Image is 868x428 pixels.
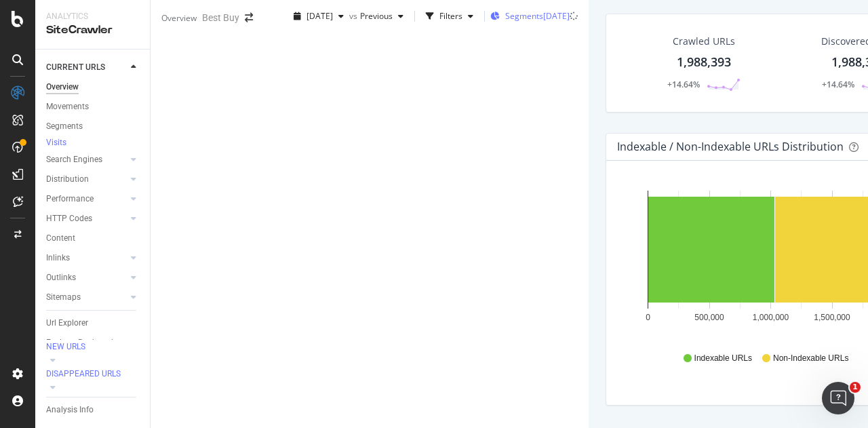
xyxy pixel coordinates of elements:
[46,80,140,94] a: Overview
[46,100,140,114] a: Movements
[46,336,140,350] a: Explorer Bookmarks
[694,353,752,364] span: Indexable URLs
[46,336,119,350] div: Explorer Bookmarks
[46,341,85,353] div: NEW URLS
[46,212,92,226] div: HTTP Codes
[46,403,140,417] a: Analysis Info
[694,313,724,322] text: 500,000
[46,153,102,167] div: Search Engines
[46,80,79,94] div: Overview
[814,313,850,322] text: 1,500,000
[46,172,89,187] div: Distribution
[161,12,197,24] div: Overview
[753,313,789,322] text: 1,000,000
[46,192,127,206] a: Performance
[46,137,66,149] div: Visits
[202,11,239,24] div: Best Buy
[646,313,650,322] text: 0
[245,13,253,22] div: arrow-right-arrow-left
[46,100,89,114] div: Movements
[46,60,105,75] div: CURRENT URLS
[439,10,462,22] div: Filters
[46,212,127,226] a: HTTP Codes
[673,35,735,48] div: Crawled URLs
[46,251,70,265] div: Inlinks
[617,140,844,153] div: Indexable / Non-Indexable URLs Distribution
[46,136,80,150] a: Visits
[46,251,127,265] a: Inlinks
[288,5,349,27] button: [DATE]
[773,353,848,364] span: Non-Indexable URLs
[46,271,127,285] a: Outlinks
[46,368,121,380] div: DISAPPEARED URLS
[46,271,76,285] div: Outlinks
[46,231,75,246] div: Content
[850,382,861,393] span: 1
[360,5,409,27] button: Previous
[490,5,570,27] button: Segments[DATE]
[46,11,139,22] div: Analytics
[46,119,83,134] div: Segments
[677,54,731,71] div: 1,988,393
[46,192,94,206] div: Performance
[822,382,854,414] iframe: Intercom live chat
[349,10,360,22] span: vs
[505,10,543,22] span: Segments
[46,172,127,187] a: Distribution
[46,290,127,305] a: Sitemaps
[360,10,393,22] span: Previous
[46,403,94,417] div: Analysis Info
[46,316,88,330] div: Url Explorer
[46,367,140,381] a: DISAPPEARED URLS
[46,60,127,75] a: CURRENT URLS
[46,119,140,134] a: Segments
[46,231,140,246] a: Content
[307,10,333,22] span: 2025 Aug. 12th
[46,316,140,330] a: Url Explorer
[667,79,700,90] div: +14.64%
[543,10,570,22] div: [DATE]
[46,340,140,353] a: NEW URLS
[46,290,81,305] div: Sitemaps
[46,153,127,167] a: Search Engines
[822,79,854,90] div: +14.64%
[420,5,479,27] button: Filters
[46,22,139,38] div: SiteCrawler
